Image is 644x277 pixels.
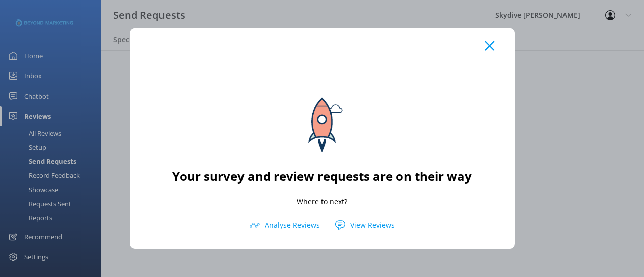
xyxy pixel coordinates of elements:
button: Analyse Reviews [242,218,328,233]
img: sending... [277,76,367,167]
p: Where to next? [297,196,347,207]
button: Close [485,41,494,51]
h2: Your survey and review requests are on their way [172,167,472,186]
button: View Reviews [328,218,403,233]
